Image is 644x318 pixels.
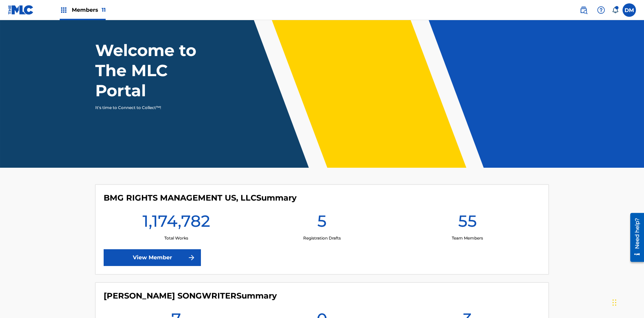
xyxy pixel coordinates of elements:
div: Drag [612,293,616,313]
h1: 55 [458,211,477,235]
h1: Welcome to The MLC Portal [95,40,221,101]
h4: BMG RIGHTS MANAGEMENT US, LLC [104,193,297,203]
p: Registration Drafts [303,235,341,241]
img: help [597,6,605,14]
h4: CLEO SONGWRITER [104,291,277,301]
iframe: Resource Center [625,210,644,265]
img: MLC Logo [8,5,34,15]
iframe: Chat Widget [610,286,644,318]
h1: 1,174,782 [143,211,210,235]
a: Public Search [577,3,590,17]
div: Help [594,3,608,17]
img: Top Rightsholders [60,6,68,14]
h1: 5 [317,211,327,235]
img: f7272a7cc735f4ea7f67.svg [187,254,196,262]
div: Notifications [612,7,619,13]
p: Team Members [452,235,483,241]
span: 11 [102,7,106,13]
p: It's time to Connect to Collect™! [95,105,212,111]
img: search [580,6,588,14]
a: View Member [104,249,201,266]
p: Total Works [164,235,188,241]
span: Members [72,6,106,14]
div: User Menu [623,3,636,17]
